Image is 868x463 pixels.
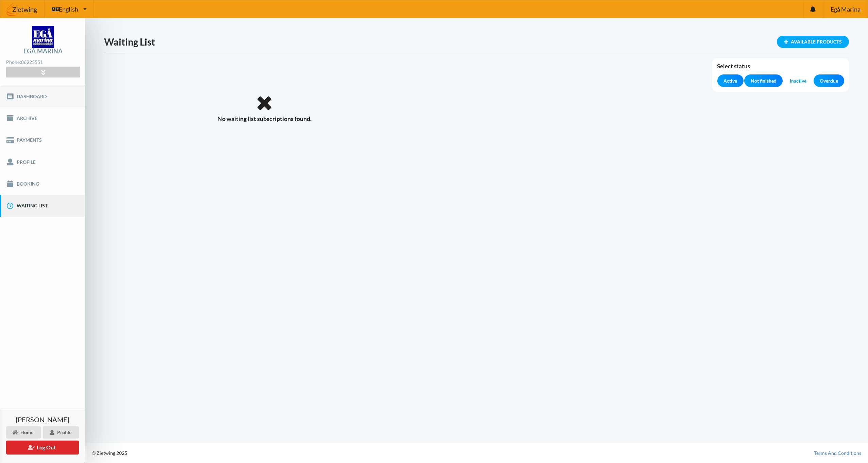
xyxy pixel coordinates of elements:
strong: 86225551 [21,59,43,65]
img: logo [32,26,54,48]
span: Not finished [751,78,777,84]
span: English [59,6,78,12]
button: Log Out [6,441,79,455]
span: Inactive [790,78,806,84]
div: Egå Marina [23,48,63,54]
a: Terms And Conditions [814,450,861,457]
span: Overdue [820,78,838,84]
div: No waiting list subscriptions found. [104,94,424,123]
h1: Waiting List [104,36,849,48]
div: Profile [43,426,79,439]
div: Available Products [777,36,849,48]
div: Phone: [6,58,80,67]
span: Egå Marina [831,6,861,12]
span: Active [723,78,737,84]
div: Home [6,426,41,439]
div: Select status [717,63,844,74]
span: [PERSON_NAME] [16,416,69,423]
